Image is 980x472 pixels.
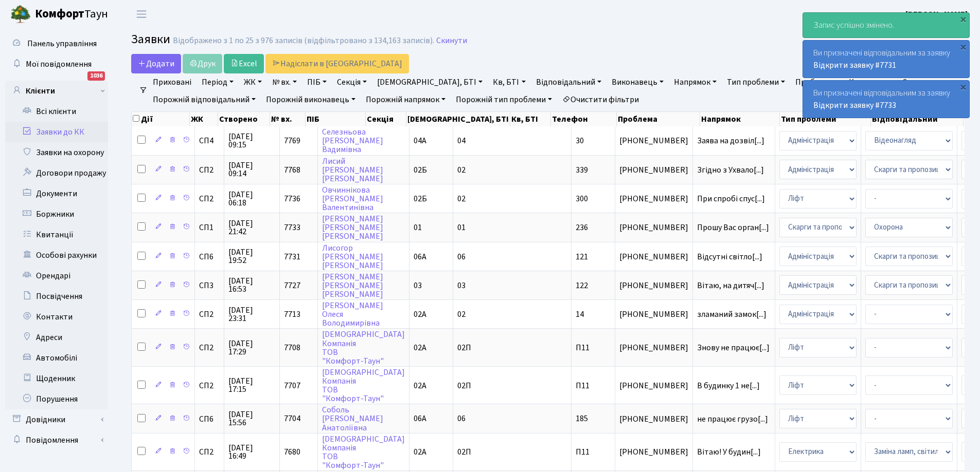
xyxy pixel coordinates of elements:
[228,133,275,149] span: [DATE] 09:15
[173,36,434,46] div: Відображено з 1 по 25 з 976 записів (відфільтровано з 134,163 записів).
[414,135,426,146] span: 04А
[5,33,108,54] a: Панель управління
[414,413,426,425] span: 06А
[5,389,108,409] a: Порушення
[697,309,767,320] span: зламаний замок[...]
[131,54,181,73] a: Додати
[198,73,238,91] a: Період
[35,6,108,23] span: Таун
[576,413,588,425] span: 185
[697,193,765,204] span: При спробі спус[...]
[228,219,275,236] span: [DATE] 21:42
[457,135,466,146] span: 04
[457,413,466,425] span: 06
[791,73,843,91] a: Проблема
[414,251,426,262] span: 06А
[414,446,426,458] span: 02А
[5,348,108,368] a: Автомобілі
[322,433,405,471] a: [DEMOGRAPHIC_DATA]КомпаніяТОВ"Комфорт-Таун"
[457,380,471,391] span: 02П
[700,112,780,126] th: Напрямок
[958,82,968,92] div: ×
[284,193,300,204] span: 7736
[803,81,969,118] div: Ви призначені відповідальним за заявку
[333,73,371,91] a: Секція
[619,166,688,174] span: [PHONE_NUMBER]
[697,446,761,458] span: Вітаю! У будин[...]
[27,38,97,49] span: Панель управління
[228,377,275,393] span: [DATE] 17:15
[5,286,108,307] a: Посвідчення
[457,280,466,291] span: 03
[284,342,300,353] span: 7708
[190,112,218,126] th: ЖК
[697,342,770,353] span: Знову не працює[...]
[322,329,405,367] a: [DEMOGRAPHIC_DATA]КомпаніяТОВ"Комфорт-Таун"
[228,306,275,323] span: [DATE] 23:31
[149,73,195,91] a: Приховані
[813,100,896,111] a: Відкрити заявку #7733
[5,245,108,266] a: Особові рахунки
[576,164,588,176] span: 339
[5,54,108,74] a: Мої повідомлення1036
[199,310,220,318] span: СП2
[670,73,721,91] a: Напрямок
[406,112,510,126] th: [DEMOGRAPHIC_DATA], БТІ
[284,135,300,146] span: 7769
[958,14,968,24] div: ×
[5,327,108,348] a: Адреси
[697,222,769,233] span: Прошу Вас орган[...]
[551,112,616,126] th: Телефон
[268,73,301,91] a: № вх.
[26,59,92,70] span: Мої повідомлення
[457,309,466,320] span: 02
[5,163,108,183] a: Договори продажу
[619,223,688,232] span: [PHONE_NUMBER]
[414,164,427,176] span: 02Б
[322,404,383,433] a: Соболь[PERSON_NAME]Анатоліївна
[457,164,466,176] span: 02
[366,112,406,126] th: Секція
[284,280,300,291] span: 7727
[322,367,405,404] a: [DEMOGRAPHIC_DATA]КомпаніяТОВ"Комфорт-Таун"
[5,122,108,142] a: Заявки до КК
[489,73,529,91] a: Кв, БТІ
[414,193,427,204] span: 02Б
[436,36,467,46] a: Скинути
[457,342,471,353] span: 02П
[576,222,588,233] span: 236
[284,222,300,233] span: 7733
[619,448,688,456] span: [PHONE_NUMBER]
[373,73,487,91] a: [DEMOGRAPHIC_DATA], БТІ
[228,339,275,356] span: [DATE] 17:29
[5,307,108,327] a: Контакти
[619,415,688,423] span: [PHONE_NUMBER]
[228,444,275,460] span: [DATE] 16:49
[322,213,383,242] a: [PERSON_NAME][PERSON_NAME][PERSON_NAME]
[414,280,422,291] span: 03
[803,41,969,78] div: Ви призначені відповідальним за заявку
[87,71,105,81] div: 1036
[199,223,220,232] span: СП1
[576,135,584,146] span: 30
[362,91,450,108] a: Порожній напрямок
[132,112,190,126] th: Дії
[697,280,764,291] span: Вітаю, на дитяч[...]
[322,156,383,184] a: Лисий[PERSON_NAME][PERSON_NAME]
[199,281,220,290] span: СП3
[452,91,556,108] a: Порожній тип проблеми
[619,195,688,203] span: [PHONE_NUMBER]
[576,280,588,291] span: 122
[35,6,84,22] b: Комфорт
[284,309,300,320] span: 7713
[322,126,383,155] a: Селезньова[PERSON_NAME]Вадимівна
[5,101,108,122] a: Всі клієнти
[199,195,220,203] span: СП2
[218,112,270,126] th: Створено
[5,204,108,224] a: Боржники
[5,409,108,430] a: Довідники
[240,73,266,91] a: ЖК
[697,135,764,146] span: Заява на дозвіл[...]
[284,164,300,176] span: 7768
[322,271,383,300] a: [PERSON_NAME][PERSON_NAME][PERSON_NAME]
